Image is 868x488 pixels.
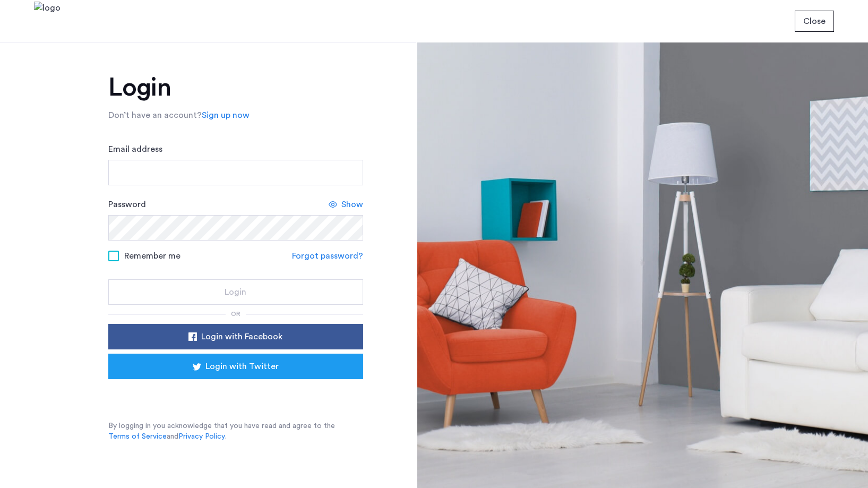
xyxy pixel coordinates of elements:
[292,250,363,262] a: Forgot password?
[341,198,363,211] span: Show
[803,15,826,28] span: Close
[108,279,363,305] button: button
[108,75,363,100] h1: Login
[178,431,225,442] a: Privacy Policy
[205,360,279,373] span: Login with Twitter
[124,250,181,262] span: Remember me
[108,421,363,442] p: By logging in you acknowledge that you have read and agree to the and .
[108,431,167,442] a: Terms of Service
[34,2,61,41] img: logo
[108,111,202,119] span: Don’t have an account?
[795,11,834,32] button: button
[201,330,282,343] span: Login with Facebook
[108,143,162,156] label: Email address
[231,311,240,317] span: or
[108,198,146,211] label: Password
[108,354,363,379] button: button
[202,109,250,122] a: Sign up now
[108,324,363,349] button: button
[225,286,246,298] span: Login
